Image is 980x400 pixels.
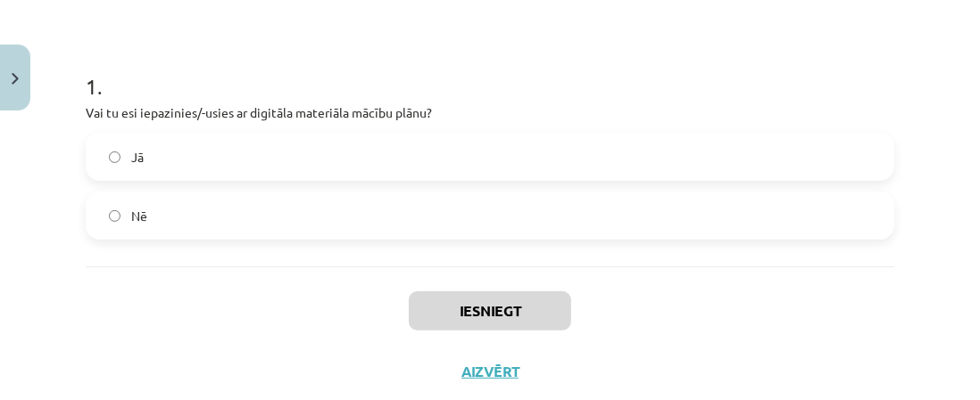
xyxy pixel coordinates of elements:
[409,291,571,331] button: Iesniegt
[12,73,19,85] img: icon-close-lesson-0947bae3869378f0d4975bcd49f059093ad1ed9edebbc8119c70593378902aed.svg
[86,43,894,98] h1: 1 .
[109,151,120,163] input: Jā
[86,103,894,122] p: Vai tu esi iepazinies/-usies ar digitāla materiāla mācību plānu?
[131,207,147,225] span: Nē
[131,148,144,167] span: Jā
[456,363,524,380] button: Aizvērt
[109,210,120,222] input: Nē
